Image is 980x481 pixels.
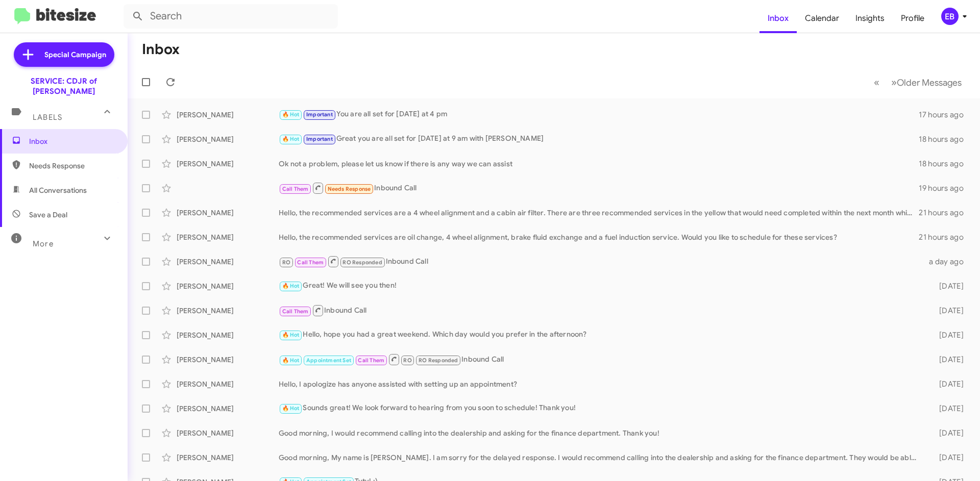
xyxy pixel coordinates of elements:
[33,113,62,122] span: Labels
[874,76,879,89] span: «
[419,357,458,364] span: RO Responded
[177,403,279,414] div: [PERSON_NAME]
[282,357,300,364] span: 🔥 Hot
[177,134,279,144] div: [PERSON_NAME]
[941,8,959,25] div: EB
[279,182,919,194] div: Inbound Call
[282,136,300,142] span: 🔥 Hot
[358,357,384,364] span: Call Them
[328,186,371,192] span: Needs Response
[177,257,279,267] div: [PERSON_NAME]
[14,42,114,67] a: Special Campaign
[891,76,897,89] span: »
[282,405,300,412] span: 🔥 Hot
[279,109,919,120] div: You are all set for [DATE] at 4 pm
[885,72,968,93] button: Next
[919,159,972,169] div: 18 hours ago
[44,49,106,60] span: Special Campaign
[29,136,116,146] span: Inbox
[177,110,279,120] div: [PERSON_NAME]
[923,452,972,463] div: [DATE]
[177,428,279,438] div: [PERSON_NAME]
[282,186,309,192] span: Call Them
[177,159,279,169] div: [PERSON_NAME]
[923,403,972,414] div: [DATE]
[279,159,919,169] div: Ok not a problem, please let us know if there is any way we can assist
[177,281,279,291] div: [PERSON_NAME]
[282,111,300,118] span: 🔥 Hot
[177,379,279,389] div: [PERSON_NAME]
[923,428,972,438] div: [DATE]
[279,280,923,292] div: Great! We will see you then!
[279,353,923,366] div: Inbound Call
[923,379,972,389] div: [DATE]
[797,4,847,33] a: Calendar
[177,330,279,340] div: [PERSON_NAME]
[923,306,972,316] div: [DATE]
[177,306,279,316] div: [PERSON_NAME]
[29,185,87,195] span: All Conversations
[279,428,923,438] div: Good morning, I would recommend calling into the dealership and asking for the finance department...
[279,304,923,317] div: Inbound Call
[868,72,886,93] button: Previous
[282,308,309,315] span: Call Them
[177,208,279,218] div: [PERSON_NAME]
[897,77,962,88] span: Older Messages
[923,355,972,365] div: [DATE]
[279,255,923,268] div: Inbound Call
[306,136,333,142] span: Important
[279,402,923,414] div: Sounds great! We look forward to hearing from you soon to schedule! Thank you!
[142,41,180,58] h1: Inbox
[33,239,54,248] span: More
[177,452,279,463] div: [PERSON_NAME]
[282,259,290,266] span: RO
[919,208,972,218] div: 21 hours ago
[923,330,972,340] div: [DATE]
[919,232,972,242] div: 21 hours ago
[919,110,972,120] div: 17 hours ago
[279,452,923,463] div: Good morning, My name is [PERSON_NAME]. I am sorry for the delayed response. I would recommend ca...
[306,357,351,364] span: Appointment Set
[342,259,382,266] span: RO Responded
[279,379,923,389] div: Hello, I apologize has anyone assisted with setting up an appointment?
[177,355,279,365] div: [PERSON_NAME]
[919,134,972,144] div: 18 hours ago
[279,208,919,218] div: Hello, the recommended services are a 4 wheel alignment and a cabin air filter. There are three r...
[847,4,893,33] a: Insights
[893,4,933,33] a: Profile
[279,232,919,242] div: Hello, the recommended services are oil change, 4 wheel alignment, brake fluid exchange and a fue...
[29,161,116,171] span: Needs Response
[297,259,324,266] span: Call Them
[923,257,972,267] div: a day ago
[868,72,968,93] nav: Page navigation example
[282,332,300,338] span: 🔥 Hot
[29,210,67,220] span: Save a Deal
[282,283,300,289] span: 🔥 Hot
[306,111,333,118] span: Important
[279,329,923,341] div: Hello, hope you had a great weekend. Which day would you prefer in the afternoon?
[124,4,338,29] input: Search
[403,357,411,364] span: RO
[759,4,797,33] a: Inbox
[919,183,972,193] div: 19 hours ago
[279,133,919,145] div: Great you are all set for [DATE] at 9 am with [PERSON_NAME]
[177,232,279,242] div: [PERSON_NAME]
[923,281,972,291] div: [DATE]
[933,8,969,25] button: EB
